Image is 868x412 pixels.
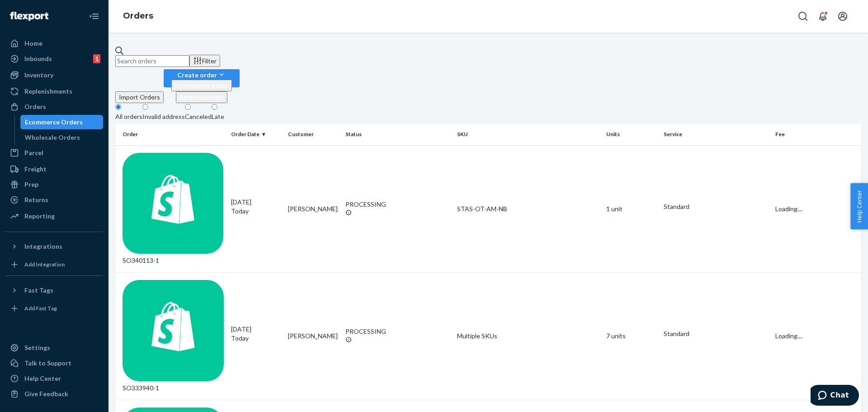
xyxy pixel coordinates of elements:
[176,91,227,103] button: Removal order
[179,93,224,101] span: Removal order
[794,7,812,25] button: Open Search Box
[345,200,450,209] div: PROCESSING
[24,195,48,204] div: Returns
[24,102,46,111] div: Orders
[660,123,772,145] th: Service
[123,153,224,265] div: SO340113-1
[5,84,103,99] a: Replenishments
[115,123,227,145] th: Order
[25,133,80,142] div: Wholesale Orders
[116,3,160,29] ol: breadcrumbs
[5,209,103,223] a: Reporting
[5,177,103,192] a: Prep
[24,286,53,295] div: Fast Tags
[24,343,50,352] div: Settings
[185,104,191,110] input: Canceled
[115,112,142,121] div: All orders
[24,242,62,251] div: Integrations
[24,374,61,383] div: Help Center
[772,145,861,273] td: Loading....
[115,104,121,110] input: All orders
[24,389,68,398] div: Give Feedback
[5,146,103,160] a: Parcel
[24,260,65,268] div: Add Integration
[834,7,852,25] button: Open account menu
[24,180,38,189] div: Prep
[231,207,281,216] p: Today
[231,198,281,216] div: [DATE]
[212,104,217,110] input: Late
[231,325,281,343] div: [DATE]
[5,193,103,207] a: Returns
[24,304,57,312] div: Add Fast Tag
[20,115,104,129] a: Ecommerce Orders
[123,11,153,21] a: Orders
[25,118,83,127] div: Ecommerce Orders
[5,283,103,298] button: Fast Tags
[5,371,103,386] a: Help Center
[142,112,185,121] div: Invalid address
[603,145,660,273] td: 1 unit
[5,387,103,401] button: Give Feedback
[5,341,103,355] a: Settings
[10,12,48,21] img: Flexport logo
[5,239,103,254] button: Integrations
[5,301,103,316] a: Add Fast Tag
[185,112,212,121] div: Canceled
[20,130,104,145] a: Wholesale Orders
[453,123,603,145] th: SKU
[175,81,228,89] span: Ecommerce order
[24,148,43,157] div: Parcel
[189,55,220,67] button: Filter
[772,123,861,145] th: Fee
[772,273,861,400] td: Loading....
[345,327,450,336] div: PROCESSING
[5,68,103,82] a: Inventory
[664,202,769,211] p: Standard
[24,212,55,221] div: Reporting
[115,91,164,103] button: Import Orders
[811,385,859,407] iframe: Opens a widget where you can chat to one of our agents
[5,52,103,66] a: Inbounds1
[5,36,103,51] a: Home
[164,69,240,87] button: Create orderEcommerce orderRemoval order
[171,80,232,91] button: Ecommerce order
[850,183,868,229] button: Help Center
[93,54,100,63] div: 1
[814,7,832,25] button: Open notifications
[5,257,103,272] a: Add Integration
[24,359,71,368] div: Talk to Support
[5,356,103,370] button: Talk to Support
[284,145,342,273] td: [PERSON_NAME]
[115,55,189,67] input: Search orders
[123,280,224,393] div: SO333940-1
[603,123,660,145] th: Units
[288,130,338,138] div: Customer
[171,70,232,80] div: Create order
[24,165,47,174] div: Freight
[24,71,53,80] div: Inventory
[24,39,42,48] div: Home
[453,273,603,400] td: Multiple SKUs
[85,7,103,25] button: Close Navigation
[227,123,285,145] th: Order Date
[212,112,224,121] div: Late
[231,334,281,343] p: Today
[342,123,454,145] th: Status
[193,56,217,66] div: Filter
[457,204,599,213] div: STAS-OT-AM-NB
[24,54,52,63] div: Inbounds
[142,104,148,110] input: Invalid address
[24,87,72,96] div: Replenishments
[5,99,103,114] a: Orders
[603,273,660,400] td: 7 units
[284,273,342,400] td: [PERSON_NAME]
[5,162,103,176] a: Freight
[664,329,769,338] p: Standard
